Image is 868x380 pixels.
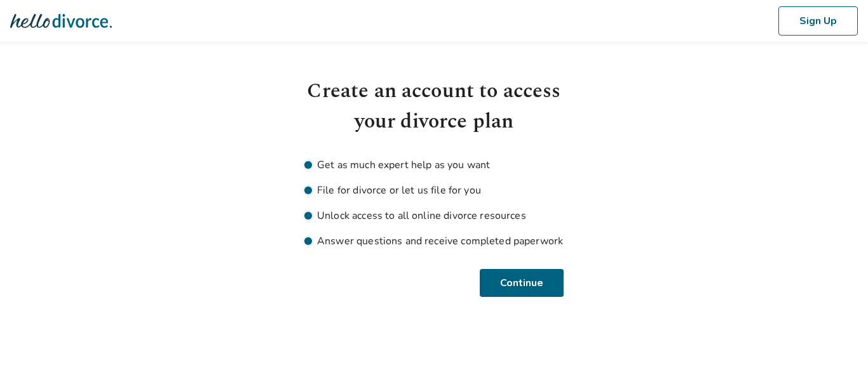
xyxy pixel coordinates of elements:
[304,76,564,137] h1: Create an account to access your divorce plan
[304,233,564,249] li: Answer questions and receive completed paperwork
[304,208,564,223] li: Unlock access to all online divorce resources
[778,6,858,36] button: Sign Up
[482,269,564,297] button: Continue
[304,183,564,198] li: File for divorce or let us file for you
[304,157,564,173] li: Get as much expert help as you want
[10,8,112,34] img: Hello Divorce Logo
